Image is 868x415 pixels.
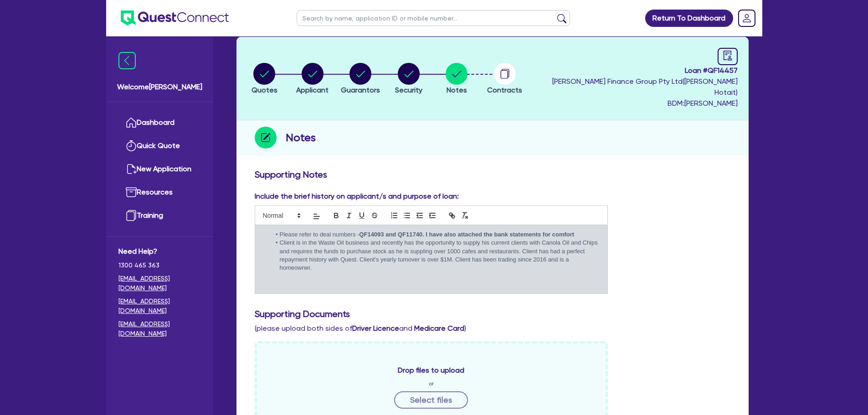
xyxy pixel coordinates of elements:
[552,77,738,97] span: [PERSON_NAME] Finance Group Pty Ltd ( [PERSON_NAME] Hotait )
[723,51,733,61] span: audit
[398,365,464,376] span: Drop files to upload
[286,129,316,146] h2: Notes
[271,231,601,239] li: Please refer to deal numbers -
[126,140,137,151] img: quick-quote
[255,191,459,202] label: Include the brief history on applicant/s and purpose of loan:
[359,231,574,238] strong: QF14093 and QF11740. I have also attached the bank statements for comfort
[531,98,738,109] span: BDM: [PERSON_NAME]
[352,324,399,333] b: Driver Licence
[414,324,464,333] b: Medicare Card
[126,210,137,221] img: training
[118,181,201,204] a: Resources
[251,62,278,96] button: Quotes
[487,62,523,96] button: Contracts
[429,379,434,388] span: or
[395,86,422,94] span: Security
[645,10,733,27] a: Return To Dashboard
[297,10,570,26] input: Search by name, application ID or mobile number...
[255,324,466,333] span: (please upload both sides of and )
[255,127,277,149] img: step-icon
[118,319,201,338] a: [EMAIL_ADDRESS][DOMAIN_NAME]
[296,86,329,94] span: Applicant
[735,6,759,30] a: Dropdown toggle
[117,82,202,92] span: Welcome [PERSON_NAME]
[394,391,468,409] button: Select files
[255,308,730,319] h3: Supporting Documents
[118,158,201,181] a: New Application
[252,86,277,94] span: Quotes
[340,62,380,96] button: Guarantors
[395,62,423,96] button: Security
[447,86,467,94] span: Notes
[296,62,329,96] button: Applicant
[118,246,201,257] span: Need Help?
[271,239,601,272] li: Client is in the Waste Oil business and recently has the opportunity to supply his current client...
[118,52,136,69] img: icon-menu-close
[445,62,468,96] button: Notes
[255,169,730,180] h3: Supporting Notes
[126,164,137,174] img: new-application
[118,204,201,227] a: Training
[341,86,380,94] span: Guarantors
[118,261,201,270] span: 1300 465 363
[118,134,201,158] a: Quick Quote
[487,86,522,94] span: Contracts
[121,10,229,26] img: quest-connect-logo-blue
[118,274,201,293] a: [EMAIL_ADDRESS][DOMAIN_NAME]
[531,65,738,76] span: Loan # QF14457
[118,111,201,134] a: Dashboard
[126,187,137,198] img: resources
[118,297,201,316] a: [EMAIL_ADDRESS][DOMAIN_NAME]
